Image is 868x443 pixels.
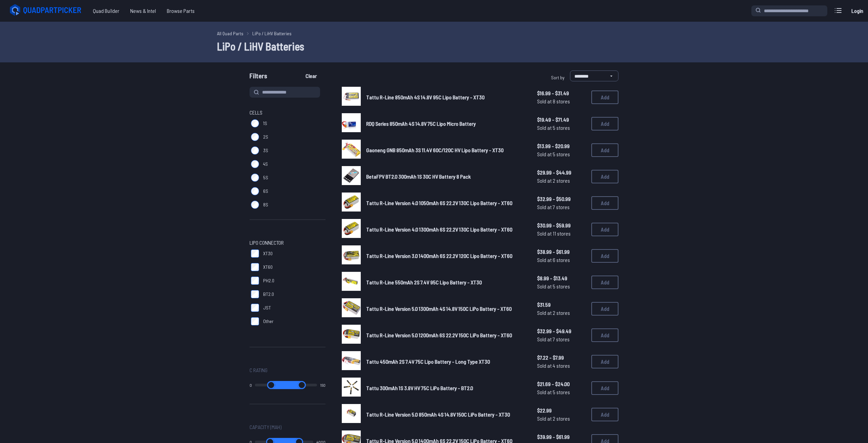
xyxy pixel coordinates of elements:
a: image [342,325,361,346]
img: image [342,87,361,106]
img: image [342,193,361,212]
input: Other [251,317,259,325]
output: 150 [320,382,325,388]
span: Tattu R-Line 550mAh 2S 7.4V 95C Lipo Battery - XT30 [366,279,482,285]
span: LiPo Connector [250,239,284,247]
input: BT2.0 [251,290,259,298]
img: image [342,325,361,344]
span: PH2.0 [263,277,274,284]
img: image [342,272,361,291]
span: $29.99 - $44.99 [537,168,586,177]
span: $13.99 - $20.99 [537,142,586,150]
output: 0 [250,382,252,388]
input: XT30 [251,249,259,258]
span: $31.59 [537,301,586,309]
a: image [342,272,361,293]
span: 5S [263,174,268,181]
span: 6S [263,188,268,195]
a: image [342,245,361,266]
img: image [342,219,361,238]
span: $22.99 [537,406,586,415]
img: image [342,166,361,185]
button: Clear [300,71,322,81]
img: image [342,140,361,159]
span: $39.99 - $61.99 [537,433,586,441]
a: Tattu R-Line Version 4.0 1300mAh 6S 22.2V 130C Lipo Battery - XT60 [366,225,526,234]
span: Tattu R-Line Version 4.0 1300mAh 6S 22.2V 130C Lipo Battery - XT60 [366,226,512,233]
span: $21.69 - $24.00 [537,380,586,388]
span: 3S [263,147,268,154]
span: Sold at 4 stores [537,362,586,370]
span: XT60 [263,264,273,270]
span: Sold at 6 stores [537,256,586,264]
button: Add [591,276,618,289]
span: Sold at 7 stores [537,335,586,343]
span: Tattu 300mAh 1S 3.8V HV 75C LiPo Battery - BT2.0 [366,385,473,391]
input: 4S [251,160,259,168]
a: Tattu 300mAh 1S 3.8V HV 75C LiPo Battery - BT2.0 [366,384,526,392]
span: Tattu R-Line Version 3.0 1400mAh 6S 22.2V 120C Lipo Battery - XT60 [366,253,512,259]
img: image [342,351,361,370]
span: Sold at 5 stores [537,388,586,396]
a: image [342,351,361,372]
a: Gaoneng GNB 850mAh 3S 11.4V 60C/120C HV Lipo Battery - XT30 [366,146,526,154]
span: 4S [263,161,268,167]
span: 8S [263,201,268,208]
a: Tattu 450mAh 2S 7.4V 75C Lipo Battery - Long Type XT30 [366,358,526,366]
button: Add [591,143,618,157]
a: Tattu R-Line Version 5.0 1300mAh 4S 14.8V 150C LiPo Battery - XT60 [366,305,526,313]
button: Add [591,249,618,263]
span: Sold at 2 stores [537,309,586,317]
span: Sold at 7 stores [537,203,586,211]
span: Sold at 8 stores [537,97,586,105]
a: Browse Parts [161,4,200,18]
span: Capacity (mAh) [250,423,281,431]
span: Tattu R-Line Version 4.0 1050mAh 6S 22.2V 130C Lipo Battery - XT60 [366,200,512,206]
span: Sold at 5 stores [537,282,586,290]
span: XT30 [263,250,273,257]
button: Add [591,381,618,395]
span: BT2.0 [263,291,274,298]
button: Add [591,170,618,183]
span: Sold at 5 stores [537,150,586,158]
span: Tattu R-Line Version 5.0 1300mAh 4S 14.8V 150C LiPo Battery - XT60 [366,305,512,312]
input: XT60 [251,263,259,271]
button: Add [591,223,618,236]
span: $32.99 - $50.99 [537,195,586,203]
a: BetaFPV BT2.0 300mAh 1S 30C HV Battery 8 Pack [366,173,526,181]
a: Login [849,4,865,18]
span: 1S [263,120,267,127]
span: 2S [263,134,268,140]
a: Quad Builder [87,4,125,18]
input: 3S [251,146,259,155]
a: image [342,193,361,214]
span: $7.22 - $7.99 [537,354,586,362]
a: Tattu R-Line Version 5.0 850mAh 4S 14.8V 150C LiPo Battery - XT30 [366,410,526,419]
a: Tattu R-Line 850mAh 4S 14.8V 95C Lipo Battery - XT30 [366,93,526,101]
span: Other [263,318,274,325]
img: image [342,245,361,264]
span: BetaFPV BT2.0 300mAh 1S 30C HV Battery 8 Pack [366,173,471,180]
a: image [342,219,361,240]
input: PH2.0 [251,277,259,285]
a: LiPo / LiHV Batteries [252,30,292,37]
span: Tattu R-Line Version 5.0 850mAh 4S 14.8V 150C LiPo Battery - XT30 [366,411,510,418]
span: Sold at 5 stores [537,124,586,132]
span: JST [263,304,271,311]
input: 2S [251,133,259,141]
a: image [342,298,361,319]
button: Add [591,117,618,130]
a: News & Intel [125,4,161,18]
span: Tattu R-Line 850mAh 4S 14.8V 95C Lipo Battery - XT30 [366,94,485,100]
span: $32.99 - $49.49 [537,327,586,335]
img: image [342,113,361,132]
img: image [342,404,361,423]
span: Sort by [551,75,565,80]
a: image [342,166,361,187]
span: Sold at 2 stores [537,177,586,185]
span: Filters [250,71,267,84]
a: image [342,404,361,425]
button: Add [591,408,618,421]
